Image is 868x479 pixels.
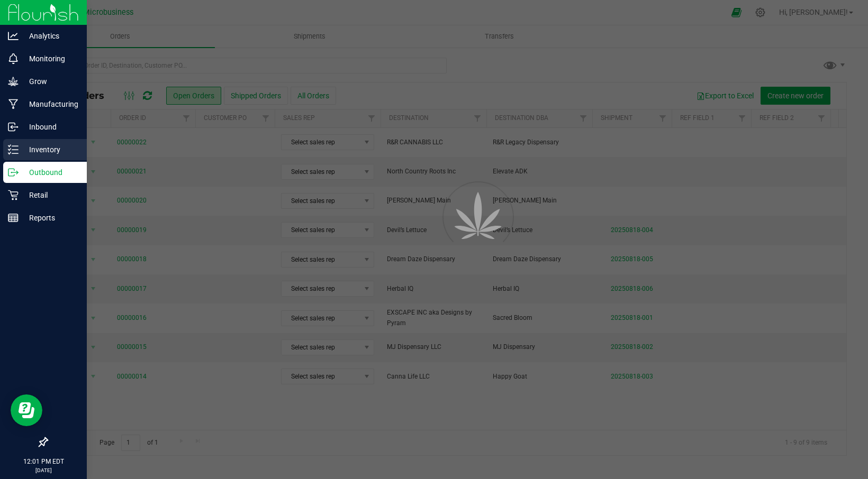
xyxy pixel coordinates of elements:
inline-svg: Monitoring [8,53,19,64]
p: Inbound [19,121,82,133]
inline-svg: Inventory [8,144,19,155]
p: Reports [19,211,82,224]
p: Grow [19,75,82,88]
p: Retail [19,189,82,201]
p: Outbound [19,166,82,179]
inline-svg: Outbound [8,167,19,178]
inline-svg: Retail [8,190,19,200]
inline-svg: Inbound [8,122,19,132]
p: Analytics [19,30,82,42]
inline-svg: Reports [8,213,19,223]
iframe: Resource center [11,394,42,426]
inline-svg: Analytics [8,31,19,41]
p: 12:01 PM EDT [5,457,82,466]
p: Manufacturing [19,98,82,110]
inline-svg: Grow [8,76,19,87]
inline-svg: Manufacturing [8,99,19,109]
p: Monitoring [19,52,82,65]
p: [DATE] [5,466,82,474]
p: Inventory [19,143,82,156]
